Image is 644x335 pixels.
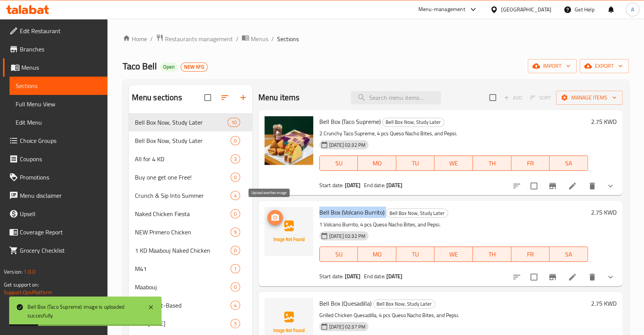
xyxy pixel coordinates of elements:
svg: Show Choices [606,181,615,191]
span: [DATE] 02:32 PM [326,141,368,149]
span: Menu disclaimer [20,191,101,200]
button: SA [549,247,588,262]
span: Bell Box (Volcano Burrito) [319,207,384,218]
span: SA [553,249,585,260]
span: 10 [228,119,239,126]
span: Sections [277,34,299,43]
button: import [528,59,577,73]
span: Taco Bell [123,58,157,75]
input: search [351,91,441,104]
button: Manage items [556,91,623,105]
button: WE [434,155,473,171]
div: Bell Box Now, Study Later [135,118,228,127]
a: Restaurants management [156,34,233,44]
span: Edit Menu [16,118,101,127]
span: Bell Box (Quesadilla) [319,298,372,309]
span: TH [476,249,508,260]
span: Start date: [319,180,344,190]
span: Bell Box Now, Study Later [373,300,435,308]
span: Full Menu View [16,99,101,109]
h6: 2.75 KWD [591,298,617,309]
span: 1 [231,265,240,272]
button: WE [434,247,473,262]
a: Edit Restaurant [3,22,107,40]
span: 9 [231,229,240,236]
div: items [231,209,240,218]
div: items [231,282,240,292]
button: show more [601,268,620,286]
span: 4 [231,192,240,199]
nav: breadcrumb [123,34,629,44]
span: Choice Groups [20,136,101,145]
span: 4 [231,302,240,309]
a: Full Menu View [10,95,107,113]
button: TH [473,247,511,262]
div: All for 4 KD [135,154,231,163]
span: NEW Plant-Based [135,301,231,310]
img: Bell Box (Volcano Burrito) [264,207,313,256]
div: Bell Box Now, Study Later0 [129,131,252,150]
span: Open [160,64,178,70]
div: All for 4 KD3 [129,150,252,168]
div: items [231,246,240,255]
span: Crunch & Sip Into Summer [135,191,231,200]
span: Select section [485,90,501,106]
a: Edit menu item [568,272,577,282]
button: export [580,59,629,73]
a: Support.OpsPlatform [4,287,52,297]
span: Bell Box (Taco Supreme) [319,116,381,127]
a: Edit Menu [10,113,107,131]
p: 2 Crunchy Taco Supreme, 4 pcs Queso Nacho Bites, and Pepsi. [319,129,588,138]
button: Branch-specific-item [543,268,562,286]
div: items [231,173,240,182]
a: Edit menu item [568,181,577,191]
div: [GEOGRAPHIC_DATA] [501,5,551,14]
div: M411 [129,260,252,278]
span: 1 KD Maabouj Naked Chicken [135,246,231,255]
button: SU [319,247,358,262]
span: MO [361,249,393,260]
span: 0 [231,174,240,181]
span: 3 [231,155,240,163]
a: Menus [3,58,107,77]
span: 0 [231,137,240,144]
div: items [227,118,240,127]
div: NEW Primero Chicken9 [129,223,252,241]
span: export [586,61,623,71]
span: Bell Box Now, Study Later [386,209,448,218]
span: Coverage Report [20,228,101,237]
span: TH [476,158,508,169]
div: Buy one get one Free! [135,173,231,182]
div: NEW Plant-Based4 [129,296,252,314]
a: Coupons [3,150,107,168]
span: M41 [135,264,231,273]
h2: Menu items [258,92,300,103]
span: TU [399,158,432,169]
span: Edit Restaurant [20,26,101,35]
span: Promotions [20,173,101,182]
h6: 2.75 KWD [591,116,617,127]
button: FR [511,155,550,171]
b: [DATE] [386,271,402,281]
li: / [271,34,274,43]
a: Branches [3,40,107,58]
h6: 2.75 KWD [591,207,617,218]
span: Select all sections [200,90,216,106]
span: Menus [251,34,268,43]
button: Branch-specific-item [543,177,562,195]
span: 1.0.0 [24,267,35,277]
button: FR [511,247,550,262]
button: TH [473,155,511,171]
span: WE [437,249,470,260]
span: TU [399,249,432,260]
span: Add item [501,92,525,104]
button: TU [396,247,435,262]
span: Sort sections [216,88,234,107]
span: Version: [4,267,22,277]
a: Menus [242,34,268,44]
span: Select to update [526,269,542,285]
span: WE [437,158,470,169]
span: NEW KFG [181,64,207,70]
